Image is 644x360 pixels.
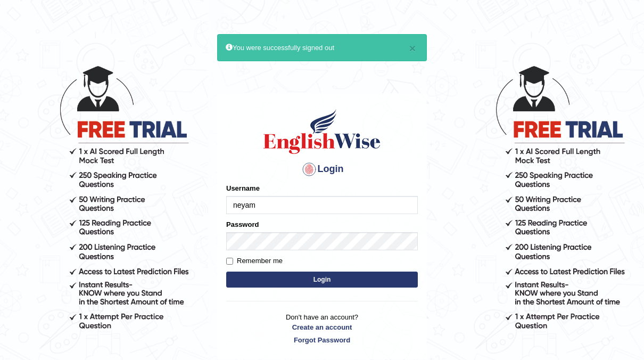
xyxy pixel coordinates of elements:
[261,108,383,156] img: Logo of English Wise sign in for intelligent practice with AI
[226,258,233,265] input: Remember me
[226,219,259,230] label: Password
[226,335,418,345] a: Forgot Password
[226,256,283,266] label: Remember me
[226,183,260,193] label: Username
[217,34,427,61] div: You were successfully signed out
[226,322,418,332] a: Create an account
[226,312,418,345] p: Don't have an account?
[226,272,418,288] button: Login
[226,161,418,178] h4: Login
[409,43,416,54] button: ×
